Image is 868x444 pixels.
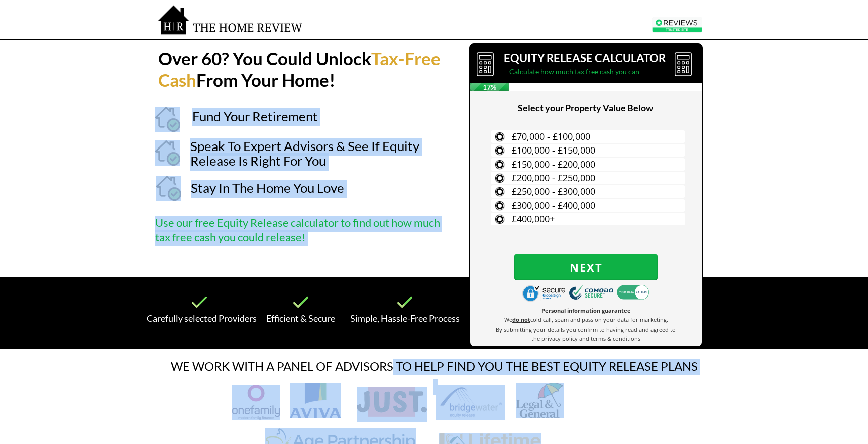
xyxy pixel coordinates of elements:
[512,213,555,225] span: £400,000+
[512,172,595,184] span: £200,000 - £250,000
[192,108,318,124] span: Fund Your Retirement
[496,326,676,342] span: By submitting your details you confirm to having read and agreed to the privacy policy and terms ...
[266,313,335,324] span: Efficient & Secure
[190,138,419,169] span: Speak To Expert Advisors & See If Equity Release Is Right For You
[514,261,658,274] span: Next
[171,359,698,373] span: WE WORK WITH A PANEL OF ADVISORS TO HELP FIND YOU THE BEST EQUITY RELEASE PLANS
[504,316,668,323] span: We cold call, spam and pass on your data for marketing.
[196,69,336,90] strong: From Your Home!
[514,254,658,280] button: Next
[155,216,440,244] span: Use our free Equity Release calculator to find out how much tax free cash you could release!
[518,102,653,113] span: Select your Property Value Below
[512,316,530,323] strong: do not
[512,144,595,156] span: £100,000 - £150,000
[470,83,509,91] span: 17%
[191,180,344,196] span: Stay In The Home You Love
[158,48,371,69] strong: Over 60? You Could Unlock
[350,313,460,324] span: Simple, Hassle-Free Process
[158,48,441,90] strong: Tax-Free Cash
[512,158,595,170] span: £150,000 - £200,000
[504,51,666,65] span: EQUITY RELEASE CALCULATOR
[512,185,595,197] span: £250,000 - £300,000
[509,67,639,90] span: Calculate how much tax free cash you can release
[512,130,590,142] span: £70,000 - £100,000
[512,199,595,211] span: £300,000 - £400,000
[541,307,631,314] span: Personal information guarantee
[147,313,257,324] span: Carefully selected Providers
